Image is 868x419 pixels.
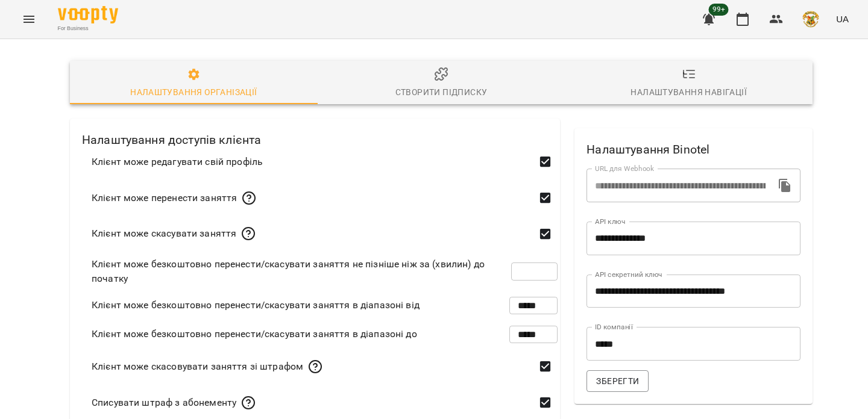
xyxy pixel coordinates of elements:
div: Клієнт може перенести заняття [92,191,256,205]
button: Зберегти [587,370,649,392]
span: Зберегти [596,374,639,388]
button: Menu [14,5,43,34]
div: Налаштування організації [130,85,257,99]
span: Клієнт може безкоштовно перенести/скасувати заняття не пізніше ніж за (хвилин) до початку [92,257,511,285]
h2: Налаштування доступів клієнта [70,119,560,149]
input: Клієнт може безкоштовно перенести/скасувати заняття не пізніше ніж за (хвилин) до початку [511,255,558,288]
svg: Дозволяє клієнтам скасовувати індивідуальні уроки (без штрафу) [241,226,256,241]
button: copy text [770,171,799,200]
span: UA [836,13,849,25]
span: Клієнт може безкоштовно перенести/скасувати заняття в діапазоні від [92,298,420,312]
div: Списувати штраф з абонементу [92,396,256,410]
img: e4fadf5fdc8e1f4c6887bfc6431a60f1.png [802,11,819,28]
img: Voopty Logo [58,6,118,23]
div: Створити підписку [395,85,488,99]
span: For Business [58,25,118,33]
svg: За наявності абонементу штраф буде списаний з нього [241,396,256,410]
button: UA [831,8,854,30]
svg: Дозволяє клієнтам переносити індивідуальні уроки [242,191,256,205]
div: Налаштування навігації [631,85,747,99]
input: Клієнт може безкоштовно перенести/скасувати заняття в діапазоні до [509,317,558,351]
div: Клієнт може скасовувати заняття зі штрафом [92,359,322,374]
h2: Налаштування Binotel [574,128,813,159]
span: Клієнт може безкоштовно перенести/скасувати заняття в діапазоні до [92,327,417,341]
svg: Дозволяє клієнту скасовувати індивідуальні уроки поза вказаним діапазоном(наприклад за 15 хвилин ... [308,359,322,374]
span: Клієнт може редагувати свій профіль [92,155,263,169]
div: Клієнт може скасувати заняття [92,226,256,241]
input: Клієнт може безкоштовно перенести/скасувати заняття в діапазоні від [509,288,558,322]
span: 99+ [709,4,729,16]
